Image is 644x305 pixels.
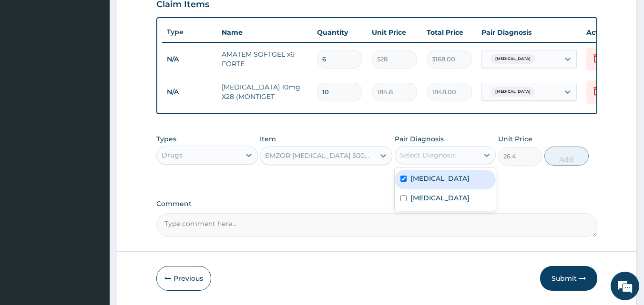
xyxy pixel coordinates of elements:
[395,134,444,144] label: Pair Diagnosis
[162,50,217,68] td: N/A
[477,23,582,42] th: Pair Diagnosis
[498,134,532,144] label: Unit Price
[50,53,160,66] div: Chat with us now
[410,174,470,183] label: [MEDICAL_DATA]
[312,23,367,42] th: Quantity
[540,266,597,291] button: Submit
[55,92,132,188] span: We're online!
[156,5,179,28] div: Minimize live chat window
[156,266,211,291] button: Previous
[156,135,176,143] label: Types
[217,23,312,42] th: Name
[217,45,312,73] td: AMATEM SOFTGEL x6 FORTE
[162,150,183,160] div: Drugs
[422,23,477,42] th: Total Price
[491,54,535,64] span: [MEDICAL_DATA]
[367,23,422,42] th: Unit Price
[410,193,470,203] label: [MEDICAL_DATA]
[544,147,589,166] button: Add
[18,48,39,71] img: d_794563401_company_1708531726252_794563401
[260,134,276,144] label: Item
[400,150,456,160] div: Select Diagnosis
[217,78,312,106] td: [MEDICAL_DATA] 10mg X28 (MONTIGET
[265,151,376,160] div: EMZOR [MEDICAL_DATA] 500mg
[156,200,598,208] label: Comment
[162,83,217,101] td: N/A
[5,204,182,237] textarea: Type your message and hit 'Enter'
[582,23,629,42] th: Actions
[491,87,535,97] span: [MEDICAL_DATA]
[162,23,217,41] th: Type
